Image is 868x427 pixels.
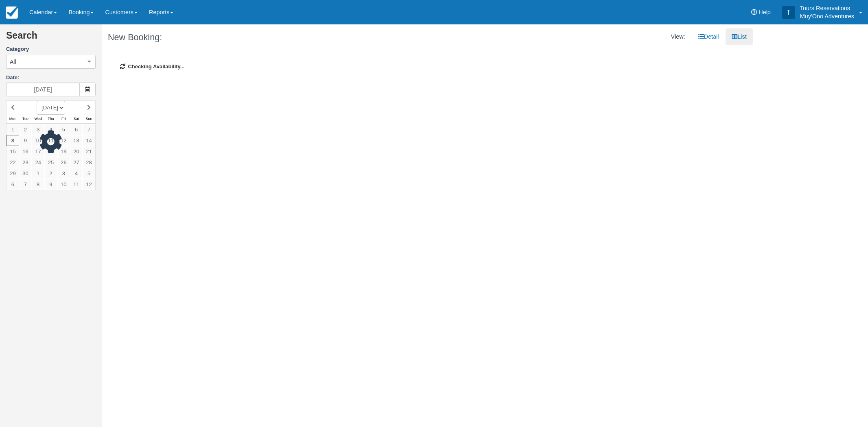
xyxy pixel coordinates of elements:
[751,9,757,15] i: Help
[6,46,96,53] label: Category
[6,7,18,19] img: checkfront-main-nav-mini-logo.png
[6,55,96,69] button: All
[6,74,96,82] label: Date:
[7,135,19,146] a: 8
[6,30,96,46] h2: Search
[108,33,421,42] h1: New Booking:
[800,4,854,12] p: Tours Reservations
[726,28,752,45] a: List
[108,51,747,83] div: Checking Availability...
[692,28,725,45] a: Detail
[759,9,771,15] span: Help
[665,28,691,45] li: View:
[10,58,16,66] span: All
[782,6,795,19] div: T
[800,12,854,20] p: Muy'Ono Adventures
